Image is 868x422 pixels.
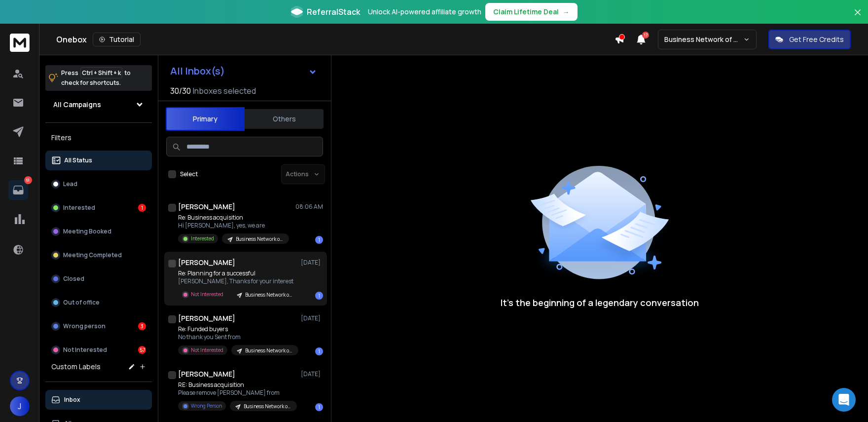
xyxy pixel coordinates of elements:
button: Close banner [851,6,864,30]
p: Closed [63,275,84,283]
p: Interested [191,235,214,242]
div: Open Intercom Messenger [832,388,856,412]
span: 17 [642,32,649,38]
p: Lead [63,180,77,188]
p: Hi [PERSON_NAME], yes, we are [178,222,289,230]
button: Not Interested57 [45,340,152,360]
h1: [PERSON_NAME] [178,258,235,268]
div: 1 [138,204,146,212]
p: Get Free Credits [789,35,844,44]
button: Claim Lifetime Deal→ [485,3,578,21]
p: Interested [63,204,95,212]
p: Press to check for shortcuts. [61,68,131,88]
h3: Inboxes selected [193,85,256,97]
label: Select [180,170,198,178]
button: Lead [45,174,152,194]
button: All Campaigns [45,95,152,115]
h1: [PERSON_NAME] [178,202,235,212]
p: [DATE] [301,259,323,267]
p: Business Network of [US_STATE] [664,35,743,44]
div: 1 [315,347,323,355]
p: All Status [64,156,92,164]
h1: All Campaigns [53,100,101,110]
p: Business Network of [US_STATE] | [US_STATE], [US_STATE], [US_STATE] | All [245,347,292,354]
button: Interested1 [45,198,152,218]
button: Inbox [45,390,152,410]
p: Unlock AI-powered affiliate growth [368,7,481,17]
p: Wrong Person [191,402,222,410]
button: Meeting Booked [45,222,152,241]
p: 08:06 AM [295,203,323,211]
p: Re: Planning for a successful [178,269,296,277]
h1: All Inbox(s) [170,66,225,76]
button: All Status [45,151,152,170]
button: Closed [45,269,152,289]
div: 1 [315,292,323,300]
button: All Inbox(s) [162,61,325,81]
p: RE: Business acquisition [178,381,296,389]
button: Get Free Credits [768,30,851,49]
button: Out of office [45,293,152,312]
h3: Filters [45,131,152,145]
p: Business Network of [US_STATE] | [US_STATE], [US_STATE], [US_STATE] | All [244,403,291,410]
p: Re: Business acquisition [178,214,289,222]
button: J [10,396,30,416]
a: 61 [8,180,28,200]
span: 30 / 30 [170,85,191,97]
p: Meeting Booked [63,228,111,235]
p: [DATE] [301,370,323,378]
p: Not Interested [191,346,223,354]
button: Wrong person3 [45,316,152,336]
p: Inbox [64,396,80,404]
button: Others [245,108,324,130]
p: Out of office [63,299,100,307]
p: Please remove [PERSON_NAME] from [178,389,296,397]
div: 1 [315,236,323,244]
p: No thank you Sent from [178,333,296,341]
span: → [563,7,570,17]
p: [DATE] [301,314,323,322]
p: Business Network of [US_STATE] | [US_STATE], [US_STATE], [US_STATE] | All [245,291,292,299]
p: Business Network of [US_STATE] | [US_STATE], [US_STATE], [US_STATE] | All [236,235,283,243]
div: Onebox [56,33,615,46]
p: Meeting Completed [63,251,122,259]
h1: [PERSON_NAME] [178,369,235,379]
h3: Custom Labels [51,362,101,372]
p: Not Interested [191,291,223,298]
span: Ctrl + Shift + k [80,67,122,78]
p: Re: Funded buyers [178,325,296,333]
p: Not Interested [63,346,107,354]
p: It’s the beginning of a legendary conversation [501,296,699,309]
button: Tutorial [93,33,141,46]
p: [PERSON_NAME], Thanks for your interest [178,277,296,285]
h1: [PERSON_NAME] [178,313,235,323]
p: 61 [24,176,32,184]
div: 3 [138,322,146,330]
span: ReferralStack [307,6,360,18]
button: Primary [166,107,245,131]
div: 1 [315,403,323,411]
div: 57 [138,346,146,354]
button: Meeting Completed [45,245,152,265]
p: Wrong person [63,322,106,330]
